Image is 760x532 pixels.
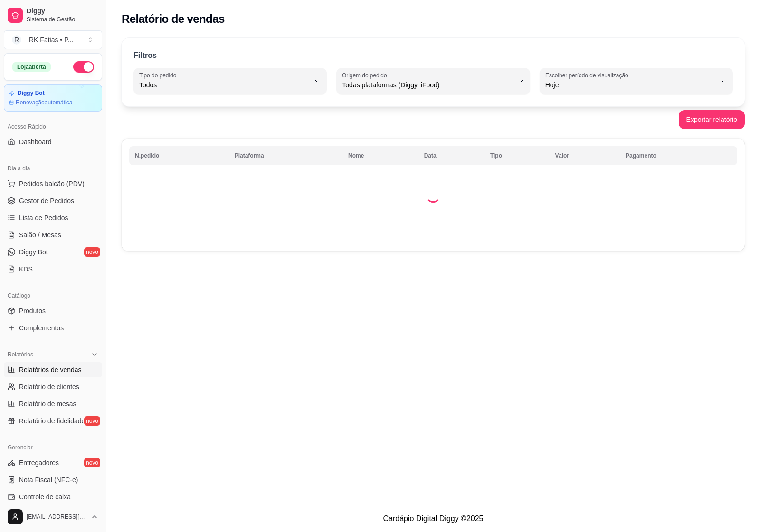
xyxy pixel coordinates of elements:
[19,365,82,374] span: Relatórios de vendas
[4,288,102,303] div: Catálogo
[4,193,102,208] a: Gestor de Pedidos
[426,187,441,203] div: Loading
[4,320,102,336] a: Complementos
[106,505,760,532] footer: Cardápio Digital Diggy © 2025
[545,80,716,90] span: Hoje
[4,4,102,27] a: DiggySistema de Gestão
[4,210,102,225] a: Lista de Pedidos
[12,35,21,45] span: R
[133,50,157,61] p: Filtros
[19,137,52,147] span: Dashboard
[342,80,513,90] span: Todas plataformas (Diggy, iFood)
[4,303,102,318] a: Produtos
[4,396,102,411] a: Relatório de mesas
[4,413,102,429] a: Relatório de fidelidadenovo
[4,455,102,470] a: Entregadoresnovo
[4,489,102,504] a: Controle de caixa
[139,71,180,79] label: Tipo do pedido
[4,227,102,243] a: Salão / Mesas
[8,351,33,358] span: Relatórios
[4,472,102,487] a: Nota Fiscal (NFC-e)
[133,68,327,94] button: Tipo do pedidoTodos
[19,196,74,205] span: Gestor de Pedidos
[4,261,102,277] a: KDS
[4,362,102,377] a: Relatórios de vendas
[679,110,745,129] button: Exportar relatório
[19,416,85,426] span: Relatório de fidelidade
[19,492,71,502] span: Controle de caixa
[4,161,102,176] div: Dia a dia
[19,213,68,223] span: Lista de Pedidos
[4,84,102,112] a: Diggy BotRenovaçãoautomática
[19,306,46,316] span: Produtos
[27,7,98,16] span: Diggy
[4,176,102,191] button: Pedidos balcão (PDV)
[4,134,102,149] a: Dashboard
[139,80,310,90] span: Todos
[19,399,76,409] span: Relatório de mesas
[19,382,79,392] span: Relatório de clientes
[4,379,102,394] a: Relatório de clientes
[4,244,102,260] a: Diggy Botnovo
[19,475,78,485] span: Nota Fiscal (NFC-e)
[19,458,59,467] span: Entregadores
[12,62,51,72] div: Loja aberta
[29,35,73,45] div: RK Fatias • P ...
[19,230,61,240] span: Salão / Mesas
[18,90,45,97] article: Diggy Bot
[19,247,48,257] span: Diggy Bot
[545,71,631,79] label: Escolher período de visualização
[336,68,530,94] button: Origem do pedidoTodas plataformas (Diggy, iFood)
[16,99,72,106] article: Renovação automática
[122,11,225,27] h2: Relatório de vendas
[4,119,102,134] div: Acesso Rápido
[73,61,94,73] button: Alterar Status
[27,16,98,23] span: Sistema de Gestão
[19,323,64,333] span: Complementos
[4,505,102,528] button: [EMAIL_ADDRESS][DOMAIN_NAME]
[342,71,390,79] label: Origem do pedido
[4,30,102,49] button: Select a team
[27,513,87,521] span: [EMAIL_ADDRESS][DOMAIN_NAME]
[19,264,33,274] span: KDS
[4,440,102,455] div: Gerenciar
[19,179,85,188] span: Pedidos balcão (PDV)
[540,68,733,94] button: Escolher período de visualizaçãoHoje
